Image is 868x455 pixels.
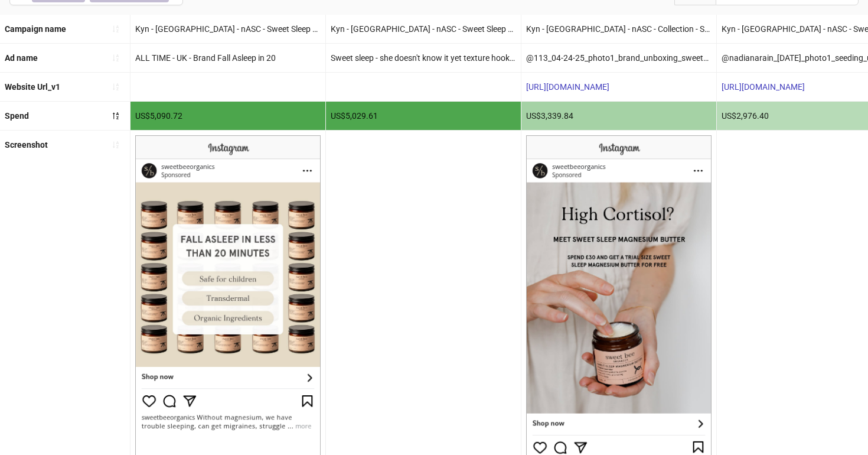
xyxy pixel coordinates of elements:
[521,44,716,72] div: @113_04-24-25_photo1_brand_unboxing_sweetsleepbutter_sweetbee.png - Copy
[5,53,38,63] b: Ad name
[112,25,120,33] span: sort-ascending
[112,112,120,120] span: sort-descending
[521,102,716,130] div: US$3,339.84
[112,54,120,62] span: sort-ascending
[326,15,521,43] div: Kyn - [GEOGRAPHIC_DATA] - nASC - Sweet Sleep Magnesium Butter
[722,82,805,92] a: [URL][DOMAIN_NAME]
[130,102,325,130] div: US$5,090.72
[326,102,521,130] div: US$5,029.61
[5,140,48,149] b: Screenshot
[5,82,60,92] b: Website Url_v1
[5,111,29,121] b: Spend
[112,83,120,91] span: sort-ascending
[112,141,120,149] span: sort-ascending
[521,15,716,43] div: Kyn - [GEOGRAPHIC_DATA] - nASC - Collection - Spend £30 get Free 30mL Mag
[326,44,521,72] div: Sweet sleep - she doesn't know it yet texture hook - 9:16 reel.MOV
[130,15,325,43] div: Kyn - [GEOGRAPHIC_DATA] - nASC - Sweet Sleep Magnesium Butter
[526,82,609,92] a: [URL][DOMAIN_NAME]
[5,24,66,34] b: Campaign name
[130,44,325,72] div: ALL TIME - UK - Brand Fall Asleep in 20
